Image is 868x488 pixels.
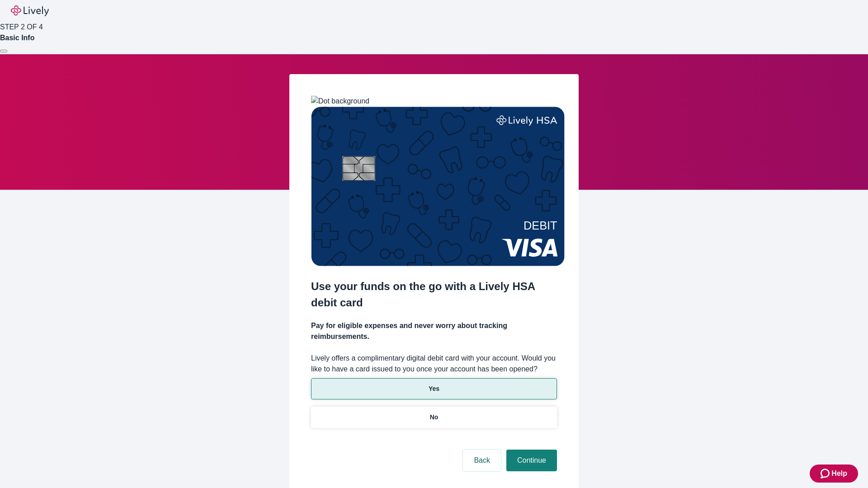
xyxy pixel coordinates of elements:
[463,450,501,471] button: Back
[11,5,49,16] img: Lively
[821,468,831,479] svg: Zendesk support icon
[311,278,557,311] h2: Use your funds on the go with a Lively HSA debit card
[311,107,565,266] img: Debit card
[311,353,557,375] label: Lively offers a complimentary digital debit card with your account. Would you like to have a card...
[506,450,557,471] button: Continue
[831,468,847,479] span: Help
[311,96,369,107] img: Dot background
[810,465,858,483] button: Zendesk support iconHelp
[311,407,557,428] button: No
[311,378,557,399] button: Yes
[429,384,439,394] p: Yes
[430,413,439,422] p: No
[311,320,557,342] h4: Pay for eligible expenses and never worry about tracking reimbursements.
